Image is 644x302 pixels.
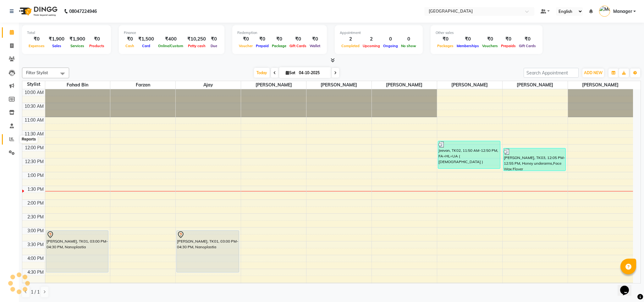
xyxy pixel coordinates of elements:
span: Sales [51,44,63,48]
div: Finance [124,30,219,36]
span: Prepaids [499,44,517,48]
span: Packages [436,44,455,48]
div: ₹0 [27,36,46,43]
span: ajay [176,81,241,89]
span: 1 / 1 [31,289,40,295]
img: Manager [599,6,610,17]
div: 4:30 PM [26,269,45,276]
div: 12:30 PM [24,158,45,165]
span: Upcoming [361,44,382,48]
span: [PERSON_NAME] [306,81,372,89]
div: Reports [20,135,37,143]
span: Filter Stylist [26,70,48,75]
div: 2:00 PM [26,200,45,206]
span: Vouchers [481,44,499,48]
div: [PERSON_NAME], TK01, 03:00 PM-04:30 PM, Nanoplastia [177,231,239,272]
span: [PERSON_NAME] [241,81,306,89]
div: ₹0 [499,36,517,43]
div: Jeevan, TK02, 11:50 AM-12:50 PM, FA+HL+UA ( [DEMOGRAPHIC_DATA] ) [438,141,500,168]
span: Online/Custom [157,44,185,48]
span: Manager [613,8,632,15]
div: Redemption [237,30,322,36]
span: Gift Cards [517,44,537,48]
div: 2 [340,36,361,43]
div: 1:00 PM [26,172,45,179]
div: 3:00 PM [26,228,45,234]
div: ₹0 [208,36,219,43]
div: ₹0 [436,36,455,43]
div: ₹0 [254,36,270,43]
div: 4:00 PM [26,255,45,262]
div: ₹0 [517,36,537,43]
div: 0 [399,36,418,43]
span: Gift Cards [288,44,308,48]
div: ₹0 [270,36,288,43]
span: Prepaid [254,44,270,48]
span: No show [399,44,418,48]
div: 12:00 PM [24,145,45,151]
span: [PERSON_NAME] [568,81,633,89]
div: 11:00 AM [23,117,45,124]
div: Other sales [436,30,537,36]
div: 1:30 PM [26,186,45,193]
iframe: chat widget [618,277,638,296]
span: Petty cash [186,44,207,48]
div: ₹0 [455,36,481,43]
span: Card [140,44,152,48]
div: 2 [361,36,382,43]
div: Appointment [340,30,418,36]
div: 11:30 AM [23,131,45,137]
div: ₹1,900 [46,36,67,43]
div: ₹0 [481,36,499,43]
div: 5:00 PM [26,283,45,289]
span: Package [270,44,288,48]
div: ₹0 [88,36,106,43]
div: 10:30 AM [23,103,45,110]
span: Fahad Bin [45,81,110,89]
b: 08047224946 [69,3,97,20]
span: Sat [284,70,297,75]
div: ₹0 [124,36,136,43]
div: 2:30 PM [26,214,45,220]
span: Expenses [27,44,46,48]
div: Total [27,30,106,36]
div: 3:30 PM [26,241,45,248]
span: Memberships [455,44,481,48]
div: Stylist [22,81,45,88]
span: [PERSON_NAME] [372,81,437,89]
div: [PERSON_NAME], TK01, 03:00 PM-04:30 PM, Nanoplastia [46,231,108,272]
span: [PERSON_NAME] [503,81,568,89]
div: ₹10,250 [185,36,208,43]
span: Today [254,68,270,78]
span: ADD NEW [584,70,603,75]
img: logo [16,3,59,20]
span: Wallet [308,44,322,48]
span: Services [69,44,86,48]
div: ₹400 [157,36,185,43]
div: [PERSON_NAME], TK03, 12:05 PM-12:55 PM, Honey underarms,Face Wax Flover [504,148,566,171]
span: Cash [124,44,136,48]
div: ₹1,500 [136,36,157,43]
button: ADD NEW [582,69,604,77]
div: 0 [382,36,399,43]
div: ₹1,900 [67,36,88,43]
span: [PERSON_NAME] [437,81,502,89]
div: ₹0 [288,36,308,43]
span: Ongoing [382,44,399,48]
span: Products [88,44,106,48]
div: ₹0 [308,36,322,43]
input: Search Appointment [524,68,579,78]
span: Voucher [237,44,254,48]
div: 10:00 AM [23,89,45,96]
span: Completed [340,44,361,48]
span: farzan [110,81,175,89]
span: Due [209,44,219,48]
input: 2025-10-04 [297,68,328,78]
div: ₹0 [237,36,254,43]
